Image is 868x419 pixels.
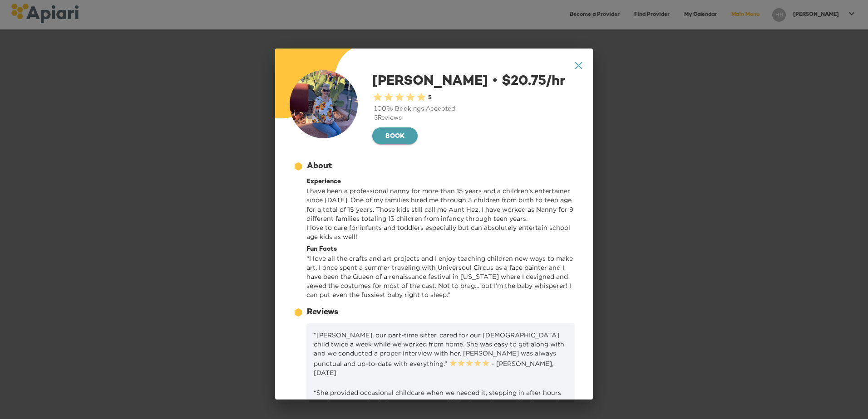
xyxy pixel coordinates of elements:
[290,70,358,138] img: user-photo-123-1703195485525.jpeg
[306,186,575,241] p: I have been a professional nanny for more than 15 years and a children’s entertainer since [DATE]...
[488,74,565,89] span: $ 20.75 /hr
[306,245,575,254] div: Fun Facts
[372,105,578,114] div: 100 % Bookings Accepted
[427,94,432,102] div: 5
[307,161,332,172] div: About
[372,114,578,123] div: 3 Reviews
[307,307,338,318] div: Reviews
[306,255,573,298] span: “ I love all the crafts and art projects and I enjoy teaching children new ways to make art. I on...
[314,331,567,377] p: “[PERSON_NAME], our part-time sitter, cared for our [DEMOGRAPHIC_DATA] child twice a week while w...
[306,177,575,186] div: Experience
[372,70,578,146] div: [PERSON_NAME]
[380,131,410,142] span: BOOK
[492,73,498,87] span: •
[372,127,418,145] button: BOOK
